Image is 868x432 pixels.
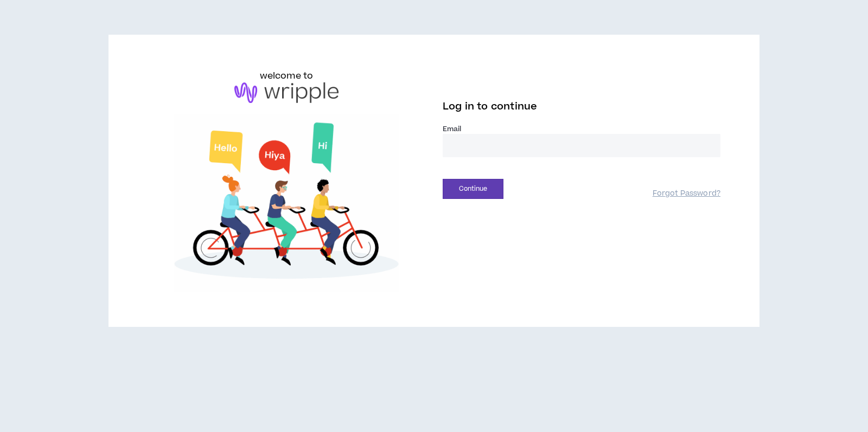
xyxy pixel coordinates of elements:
[148,114,425,292] img: Welcome to Wripple
[653,189,720,199] a: Forgot Password?
[234,82,339,103] img: logo-brand.png
[443,179,503,199] button: Continue
[443,124,720,134] label: Email
[443,100,537,113] span: Log in to continue
[260,69,314,82] h6: welcome to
